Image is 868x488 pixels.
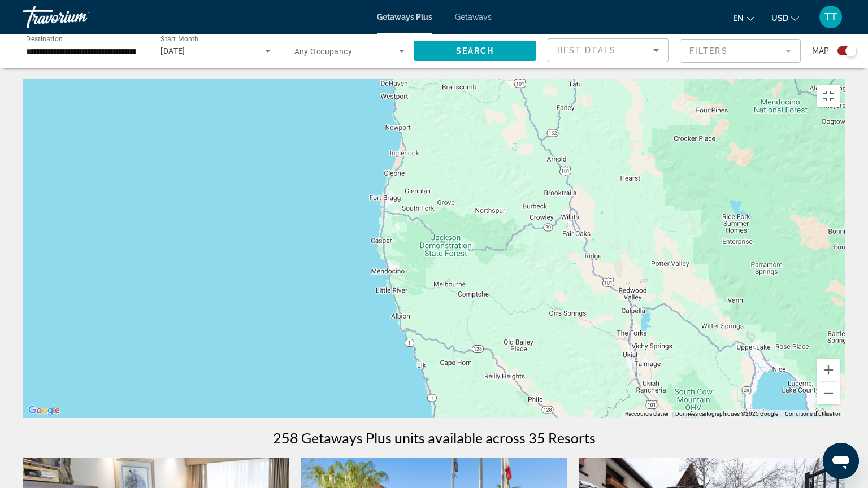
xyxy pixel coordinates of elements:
a: Ouvrir cette zone dans Google Maps (dans une nouvelle fenêtre) [25,403,63,418]
button: Passer en plein écran [817,85,840,107]
span: TT [824,11,837,23]
span: [DATE] [160,46,185,55]
h1: 258 Getaways Plus units available across 35 Resorts [273,429,596,446]
button: Change language [733,10,754,26]
span: Start Month [160,35,198,43]
button: Change currency [771,10,799,26]
button: Zoom arrière [817,382,840,404]
button: Zoom avant [817,359,840,381]
button: Raccourcis clavier [625,410,669,418]
img: Google [25,403,63,418]
button: Filter [680,38,801,63]
span: Destination [26,34,63,42]
button: User Menu [816,5,845,29]
span: Any Occupancy [294,47,353,56]
a: Getaways [455,12,492,21]
span: Search [456,46,494,55]
span: Map [812,43,829,59]
mat-select: Sort by [557,43,659,57]
button: Search [414,41,536,61]
span: Best Deals [557,46,616,55]
a: Conditions d'utilisation (s'ouvre dans un nouvel onglet) [785,411,842,417]
span: en [733,14,744,23]
iframe: Bouton de lancement de la fenêtre de messagerie [823,443,859,479]
span: Données cartographiques ©2025 Google [675,411,778,417]
span: USD [771,14,788,23]
a: Getaways Plus [377,12,432,21]
a: Travorium [23,2,136,32]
